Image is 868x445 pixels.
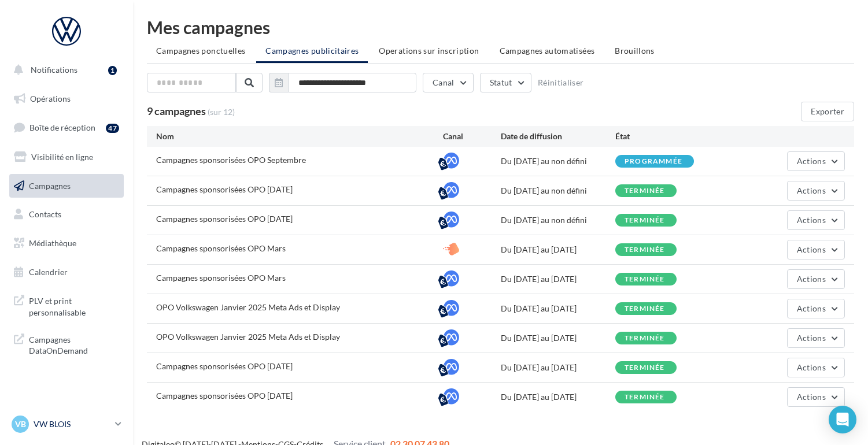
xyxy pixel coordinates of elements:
button: Exporter [801,102,854,121]
button: Actions [787,387,845,407]
button: Notifications 1 [7,58,121,82]
a: Contacts [7,202,126,227]
button: Actions [787,358,845,377]
span: Campagnes sponsorisées OPO Mars [156,243,286,253]
div: Du [DATE] au non défini [501,214,616,226]
button: Actions [787,328,845,348]
span: Opérations [30,94,71,103]
span: Campagnes sponsorisées OPO Septembre [156,155,306,165]
button: Canal [423,73,474,92]
span: Actions [797,186,826,195]
div: Nom [156,131,443,142]
p: VW BLOIS [34,418,110,430]
button: Actions [787,299,845,318]
span: Actions [797,303,826,313]
span: Campagnes [29,180,71,190]
a: Campagnes [7,174,126,198]
span: Visibilité en ligne [31,152,93,162]
a: PLV et print personnalisable [7,288,126,322]
a: Calendrier [7,260,126,284]
span: Notifications [31,65,77,75]
div: Du [DATE] au [DATE] [501,332,616,344]
div: Du [DATE] au non défini [501,155,616,167]
div: terminée [625,187,665,195]
a: Médiathèque [7,231,126,255]
span: Campagnes sponsorisées OPO Septembre 2024 [156,391,293,400]
button: Actions [787,181,845,201]
span: Actions [797,244,826,254]
button: Réinitialiser [538,78,584,87]
div: programmée [625,158,682,165]
span: Campagnes sponsorisées OPO Juin 25 [156,214,293,224]
a: Campagnes DataOnDemand [7,327,126,361]
a: Opérations [7,87,126,111]
div: 47 [106,124,119,133]
div: Date de diffusion [501,131,616,142]
span: Actions [797,274,826,284]
a: VB VW BLOIS [9,413,124,435]
span: Contacts [29,209,61,219]
div: Du [DATE] au [DATE] [501,391,616,403]
span: Actions [797,215,826,225]
div: terminée [625,276,665,283]
button: Statut [480,73,531,92]
span: Calendrier [29,267,68,277]
button: Actions [787,269,845,289]
span: Operations sur inscription [379,46,479,55]
span: Campagnes DataOnDemand [29,332,119,357]
span: Médiathèque [29,238,76,248]
div: Du [DATE] au [DATE] [501,303,616,314]
span: OPO Volkswagen Janvier 2025 Meta Ads et Display [156,332,340,342]
span: Actions [797,333,826,343]
span: Campagnes sponsorisées OPO Octobre 2024 [156,361,293,371]
div: Open Intercom Messenger [829,406,856,433]
span: Campagnes sponsorisées OPO Juin 25 [156,184,293,194]
span: Campagnes sponsorisées OPO Mars [156,273,286,283]
a: Boîte de réception47 [7,115,126,140]
div: Du [DATE] au [DATE] [501,273,616,285]
div: terminée [625,305,665,313]
span: PLV et print personnalisable [29,293,119,318]
button: Actions [787,210,845,230]
div: terminée [625,246,665,254]
div: terminée [625,364,665,372]
div: 1 [108,66,117,75]
div: Du [DATE] au [DATE] [501,244,616,255]
span: OPO Volkswagen Janvier 2025 Meta Ads et Display [156,302,340,312]
span: Actions [797,392,826,402]
div: terminée [625,217,665,224]
span: (sur 12) [208,107,235,117]
div: Du [DATE] au [DATE] [501,362,616,373]
span: Actions [797,362,826,372]
div: État [615,131,730,142]
div: Canal [443,131,500,142]
span: Campagnes automatisées [500,46,595,55]
div: terminée [625,335,665,342]
span: Boîte de réception [29,123,95,132]
button: Actions [787,151,845,171]
span: Campagnes ponctuelles [156,46,245,55]
span: VB [15,418,26,430]
div: Mes campagnes [147,18,854,36]
div: terminée [625,394,665,401]
button: Actions [787,240,845,259]
span: Brouillons [615,46,655,55]
span: Actions [797,156,826,166]
a: Visibilité en ligne [7,145,126,169]
span: 9 campagnes [147,105,206,117]
div: Du [DATE] au non défini [501,185,616,196]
